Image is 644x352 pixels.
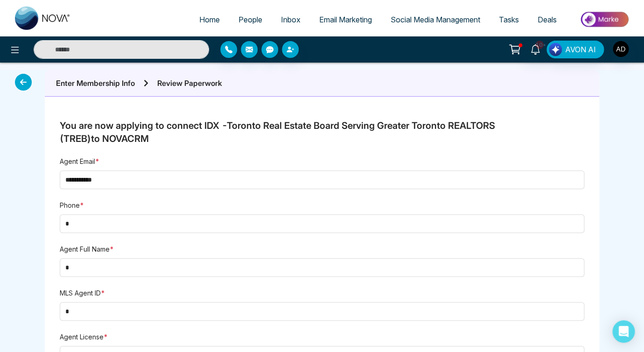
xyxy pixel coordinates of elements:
[319,15,372,24] span: Email Marketing
[571,9,638,30] img: Market-place.gif
[538,15,557,24] span: Deals
[15,7,71,30] img: Nova CRM Logo
[60,288,105,298] label: MLS Agent ID
[546,41,604,58] button: AVON AI
[60,200,84,211] label: Phone
[535,41,544,49] span: 10+
[272,11,310,28] a: Inbox
[613,41,629,57] img: User Avatar
[381,11,490,28] a: Social Media Management
[190,11,229,28] a: Home
[60,244,114,254] label: Agent Full Name
[56,78,135,88] strong: Enter Membership Info
[199,15,220,24] span: Home
[524,41,546,57] a: 10+
[391,15,480,24] span: Social Media Management
[157,78,222,88] strong: Review Paperwork
[238,15,262,24] span: People
[281,15,301,24] span: Inbox
[60,332,108,342] label: Agent License
[499,15,519,24] span: Tasks
[60,156,99,167] label: Agent Email
[612,320,635,343] div: Open Intercom Messenger
[528,11,566,28] a: Deals
[549,43,562,56] img: Lead Flow
[490,11,528,28] a: Tasks
[60,119,505,145] h4: You are now applying to connect IDX - Toronto Real Estate Board Serving Greater Toronto REALTORS ...
[229,11,272,28] a: People
[565,44,596,55] span: AVON AI
[310,11,381,28] a: Email Marketing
